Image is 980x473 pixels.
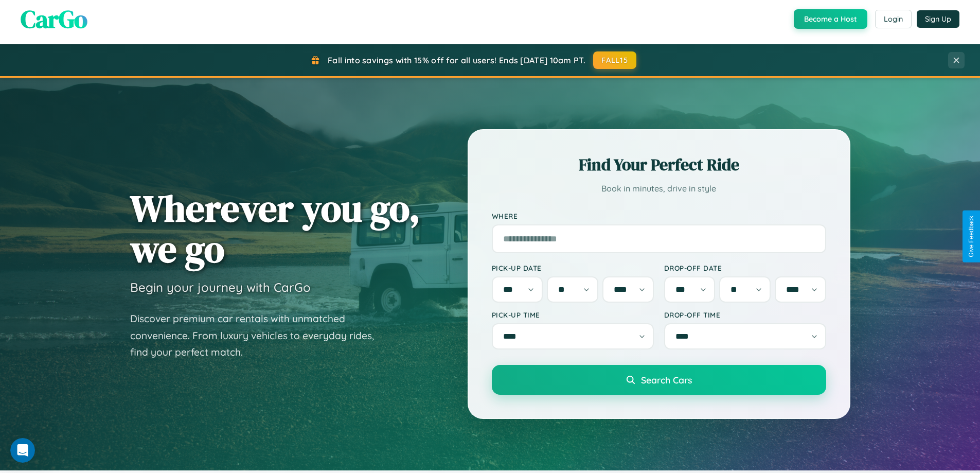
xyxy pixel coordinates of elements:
button: Search Cars [492,365,826,395]
h3: Begin your journey with CarGo [130,279,311,295]
div: Give Feedback [968,216,975,257]
label: Where [492,212,826,220]
label: Drop-off Date [664,264,826,272]
label: Pick-up Time [492,310,654,319]
p: Discover premium car rentals with unmatched convenience. From luxury vehicles to everyday rides, ... [130,310,387,361]
span: Fall into savings with 15% off for all users! Ends [DATE] 10am PT. [328,55,585,65]
label: Pick-up Date [492,264,654,272]
button: Sign Up [917,10,959,28]
span: CarGo [21,2,87,36]
button: Become a Host [794,9,867,29]
button: FALL15 [593,51,636,69]
button: Login [875,10,912,28]
iframe: Intercom live chat [10,438,35,463]
p: Book in minutes, drive in style [492,181,826,196]
h1: Wherever you go, we go [130,188,420,269]
label: Drop-off Time [664,310,826,319]
h2: Find Your Perfect Ride [492,153,826,176]
span: Search Cars [641,374,692,386]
